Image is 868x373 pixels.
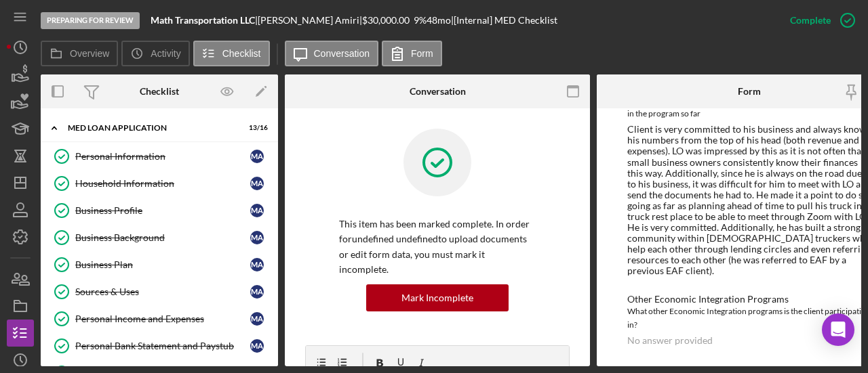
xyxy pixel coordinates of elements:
div: Business Background [75,232,250,243]
a: Household InformationMA [47,170,271,197]
div: Business Profile [75,205,250,216]
div: Personal Bank Statement and Paystub [75,341,250,351]
button: Activity [121,41,189,66]
a: Business BackgroundMA [47,224,271,251]
div: Sources & Uses [75,286,250,297]
div: Form [738,86,761,97]
label: Activity [151,48,180,59]
div: M A [250,312,264,326]
div: $30,000.00 [362,15,414,26]
div: | [151,15,258,26]
div: M A [250,339,264,353]
button: Form [382,41,442,66]
div: M A [250,177,264,190]
button: Checklist [193,41,270,66]
a: Personal Income and ExpensesMA [47,305,271,332]
div: 9 % [414,15,427,26]
div: Household Information [75,178,250,189]
label: Checklist [222,48,261,59]
a: Sources & UsesMA [47,278,271,305]
button: Mark Incomplete [366,284,509,311]
div: Preparing for Review [41,12,140,29]
label: Conversation [314,48,370,59]
a: Personal Bank Statement and PaystubMA [47,332,271,359]
button: Complete [776,7,861,34]
div: [PERSON_NAME] Amiri | [258,15,362,26]
div: Open Intercom Messenger [822,313,854,346]
p: This item has been marked complete. In order for undefined undefined to upload documents or edit ... [339,217,536,278]
div: | [Internal] MED Checklist [451,15,557,26]
b: Math Transportation LLC [151,14,255,26]
div: No answer provided [627,335,713,346]
a: Business PlanMA [47,251,271,278]
div: M A [250,150,264,163]
div: M A [250,258,264,271]
div: M A [250,231,264,244]
a: Personal InformationMA [47,143,271,170]
div: Mark Incomplete [401,284,473,311]
div: Complete [790,7,831,34]
div: 13 / 16 [243,124,268,132]
label: Overview [70,48,109,59]
div: Business Plan [75,259,250,270]
div: Personal Information [75,151,250,162]
button: Overview [41,41,118,66]
label: Form [411,48,433,59]
div: 48 mo [427,15,451,26]
div: Conversation [410,86,466,97]
div: M A [250,204,264,217]
div: Checklist [140,86,179,97]
div: Personal Income and Expenses [75,313,250,324]
button: Conversation [285,41,379,66]
a: Business ProfileMA [47,197,271,224]
div: MED Loan Application [68,124,234,132]
div: M A [250,285,264,299]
